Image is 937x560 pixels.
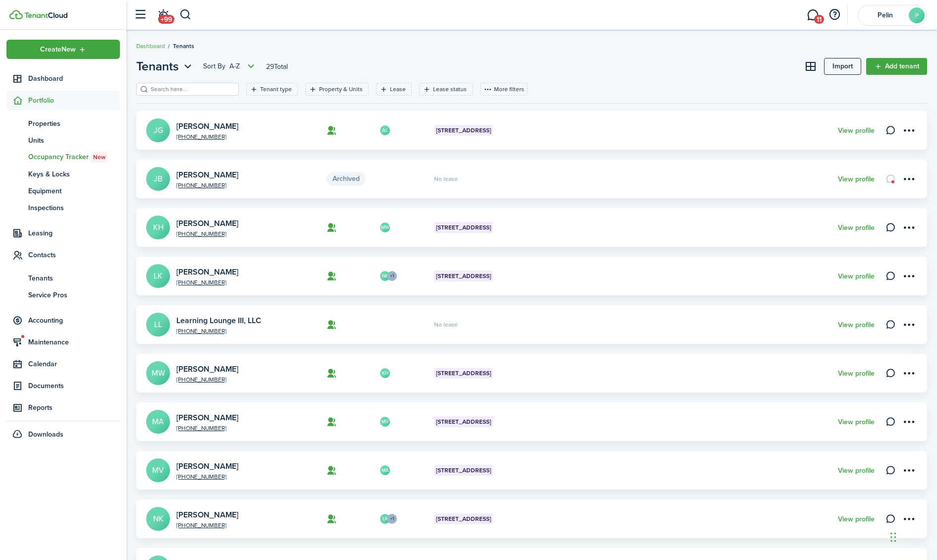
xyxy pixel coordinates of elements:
[6,286,120,303] a: Service Pros
[6,132,120,149] a: Units
[6,166,120,182] a: Keys & Locks
[436,514,491,523] span: [STREET_ADDRESS]
[176,120,238,132] a: [PERSON_NAME]
[6,40,120,59] button: Open menu
[436,126,491,135] span: [STREET_ADDRESS]
[154,2,172,28] a: Notifications
[146,361,170,385] a: MW
[376,83,412,96] filter-tag: Open filter
[246,83,298,96] filter-tag: Open filter
[176,412,238,423] a: [PERSON_NAME]
[803,2,822,28] a: Messaging
[176,522,319,528] a: [PHONE_NUMBER]
[866,58,927,75] a: Add tenant
[146,167,170,191] a: JB
[380,271,390,281] avatar-text: NK
[173,42,194,51] span: Tenants
[419,83,473,96] filter-tag: Open filter
[203,60,257,72] button: Sort byA-Z
[900,170,917,187] button: Open menu
[436,223,491,232] span: [STREET_ADDRESS]
[136,57,194,75] button: Open menu
[146,410,170,434] a: MA
[229,61,240,71] span: A-Z
[176,315,261,326] a: Learning Lounge III, LLC
[176,509,238,520] a: [PERSON_NAME]
[28,135,120,146] span: Units
[887,512,937,560] div: Chat Widget
[6,398,120,417] a: Reports
[176,182,319,188] a: [PHONE_NUMBER]
[176,474,319,480] a: [PHONE_NUMBER]
[900,365,917,382] button: Open menu
[28,429,63,440] span: Downloads
[28,152,120,163] span: Occupancy Tracker
[6,115,120,132] a: Properties
[380,465,390,475] avatar-text: MA
[28,228,120,238] span: Leasing
[40,46,76,53] span: Create New
[900,413,917,430] button: Open menu
[146,264,170,288] avatar-text: LK
[28,73,120,84] span: Dashboard
[838,321,875,329] a: View profile
[158,15,174,24] span: +99
[380,417,390,427] avatar-text: MV
[900,510,917,527] button: Open menu
[9,10,23,19] img: TenantCloud
[28,169,120,179] span: Keys & Locks
[838,370,875,378] a: View profile
[6,182,120,199] a: Equipment
[28,95,120,106] span: Portfolio
[176,231,319,237] a: [PHONE_NUMBER]
[900,462,917,479] button: Open menu
[838,467,875,475] a: View profile
[146,216,170,239] a: KH
[176,425,319,431] a: [PHONE_NUMBER]
[28,315,120,326] span: Accounting
[131,5,150,24] button: Open sidebar
[480,83,528,96] button: More filters
[900,268,917,284] button: Open menu
[387,271,397,281] avatar-counter: +1
[434,176,458,182] span: No lease
[824,58,861,75] a: Import
[380,223,390,232] avatar-text: MW
[909,7,925,23] avatar-text: P
[436,369,491,378] span: [STREET_ADDRESS]
[136,57,179,75] span: Tenants
[305,83,369,96] filter-tag: Open filter
[387,514,397,524] avatar-counter: +1
[380,125,390,135] avatar-text: AL
[380,368,390,378] avatar-text: KH
[826,6,843,23] button: Open resource center
[28,337,120,347] span: Maintenance
[6,270,120,286] a: Tenants
[6,69,120,88] a: Dashboard
[176,266,238,278] a: [PERSON_NAME]
[176,134,319,140] a: [PHONE_NUMBER]
[838,418,875,426] a: View profile
[28,290,120,300] span: Service Pros
[436,466,491,475] span: [STREET_ADDRESS]
[900,219,917,236] button: Open menu
[146,118,170,142] avatar-text: JG
[900,316,917,333] button: Open menu
[176,169,238,180] a: [PERSON_NAME]
[146,458,170,482] a: MV
[900,122,917,139] button: Open menu
[146,313,170,336] a: LL
[176,280,319,285] a: [PHONE_NUMBER]
[434,322,458,328] span: No lease
[319,85,363,94] filter-tag-label: Property & Units
[390,85,406,94] filter-tag-label: Lease
[6,199,120,216] a: Inspections
[814,15,824,24] span: 11
[260,85,292,94] filter-tag-label: Tenant type
[93,153,106,162] span: New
